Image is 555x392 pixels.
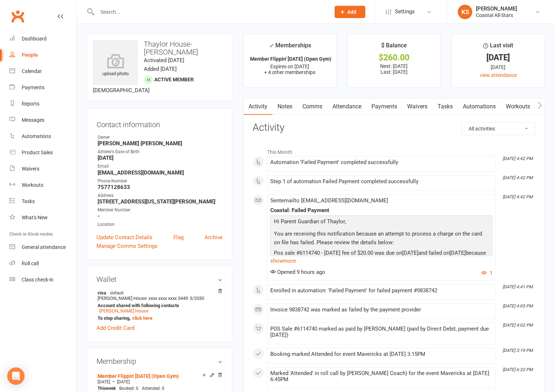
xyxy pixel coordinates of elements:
div: Automations [22,133,51,139]
strong: [DATE] [98,155,223,161]
h3: Membership [96,357,223,365]
div: Automation 'Failed Payment' completed successfully [270,159,492,165]
span: [DATE] [117,379,130,384]
p: Next: [DATE] Last: [DATE] [354,63,434,75]
a: Messages [9,112,76,128]
time: Added [DATE] [144,66,177,72]
div: Calendar [22,68,42,74]
div: Memberships [269,41,311,54]
div: Last visit [483,41,513,54]
a: General attendance kiosk mode [9,239,76,255]
a: view attendance [480,72,517,78]
a: click here [132,315,152,321]
div: $260.00 [354,54,434,61]
span: Active member [154,77,194,82]
i: [DATE] 4:42 PM [503,156,533,161]
li: This Month [253,145,535,156]
strong: [EMAIL_ADDRESS][DOMAIN_NAME] [98,169,223,176]
a: What's New [9,210,76,226]
div: Messages [22,117,44,123]
input: Search... [95,7,325,17]
span: + 4 other memberships [264,69,315,75]
a: Payments [366,98,402,115]
h3: Thaylor House-[PERSON_NAME] [93,40,226,56]
div: Roll call [22,260,39,266]
strong: To stop sharing, [98,315,219,321]
span: [DEMOGRAPHIC_DATA] [93,87,150,94]
a: Calendar [9,63,76,79]
i: ✓ [269,42,274,49]
div: Payments [22,85,44,90]
a: Attendance [327,98,366,115]
a: Clubworx [9,7,27,25]
a: Roll call [9,255,76,272]
span: 3/2030 [190,296,204,301]
span: [DATE] [98,379,110,384]
a: Notes [272,98,297,115]
button: 1 [481,269,492,277]
span: Booked: 0 [119,386,138,391]
div: Invoice 9838742 was marked as failed by the payment provider [270,307,492,313]
button: Add [335,6,365,18]
div: Workouts [22,182,43,188]
a: Automations [9,128,76,145]
i: [DATE] 4:02 PM [503,323,533,328]
strong: [STREET_ADDRESS][US_STATE][PERSON_NAME] [98,198,223,205]
a: Update Contact Details [96,233,152,242]
div: Reports [22,101,39,107]
i: [DATE] 3:19 PM [503,348,533,353]
strong: Account shared with following contacts [98,303,219,308]
div: Email [98,163,223,170]
a: Add Credit Card [96,324,134,332]
a: Class kiosk mode [9,272,76,288]
div: Phone Number [98,178,223,185]
div: [DATE] [458,54,538,61]
div: upload photo [93,54,138,78]
div: Tasks [22,198,35,204]
div: Waivers [22,166,39,172]
div: Athlete's Date of Birth [98,148,223,155]
a: Manage Comms Settings [96,242,158,250]
a: Tasks [9,193,76,210]
div: Booking marked Attended for event Mavericks at [DATE] 3:15PM [270,351,492,357]
div: — [96,379,223,385]
div: Location [98,221,223,228]
span: xxxx xxxx xxxx 3449 [149,296,188,301]
div: POS Sale #6114740 marked as paid by [PERSON_NAME] (paid by Direct Debit, payment due [DATE]) [270,326,492,338]
div: Coastal: Failed Payment [270,207,492,214]
span: default [108,290,126,296]
span: Settings [395,4,415,20]
i: [DATE] 4:42 PM [503,175,533,180]
a: Member Flippin' [DATE] (Open Gym) [98,373,179,379]
i: [DATE] 6:32 PM [503,367,533,372]
a: Automations [458,98,501,115]
i: [DATE] 4:41 PM [503,284,533,289]
strong: Member Flippin' [DATE] (Open Gym) [250,56,331,62]
a: Workouts [501,98,535,115]
div: Owner [98,134,223,141]
a: Tasks [433,98,458,115]
a: [PERSON_NAME] House [99,308,149,314]
div: Marked 'Attended' in roll call by [PERSON_NAME] Coach) for the event Mavericks at [DATE] 6:45PM [270,370,492,383]
div: Member Number [98,207,223,214]
strong: [PERSON_NAME] [PERSON_NAME] [98,140,223,147]
p: Hi Parent Guardian of Thaylor, [272,217,491,228]
div: $ Balance [381,41,407,54]
strong: 7577128633 [98,184,223,190]
div: Enrolled in automation: 'Failed Payment' for failed payment #9838742 [270,288,492,294]
div: Product Sales [22,150,53,155]
div: Address [98,192,223,199]
div: KS [458,5,472,19]
a: Flag [173,233,184,242]
strong: visa [98,290,219,296]
a: Dashboard [9,31,76,47]
a: show more [270,256,492,266]
a: Workouts [9,177,76,193]
a: Comms [297,98,327,115]
i: [DATE] 4:05 PM [503,303,533,309]
div: [PERSON_NAME] [476,5,517,12]
a: People [9,47,76,63]
a: Waivers [402,98,433,115]
span: Add [347,9,356,15]
strong: - [98,213,223,219]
